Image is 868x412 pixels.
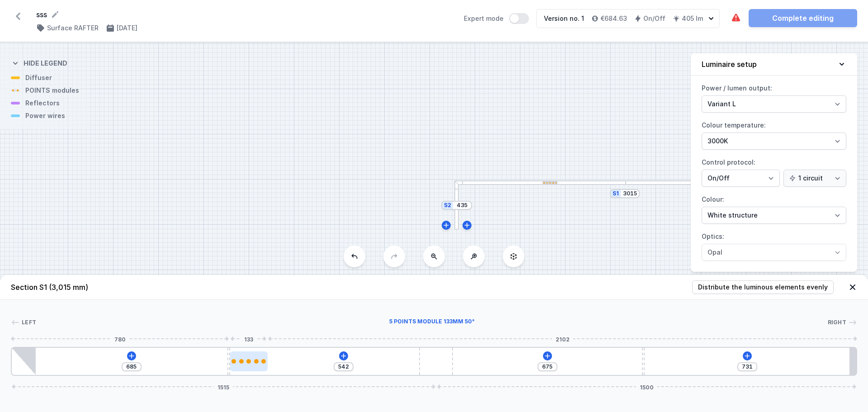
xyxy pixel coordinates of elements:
[692,280,834,294] button: Distribute the luminous elements evenly
[702,59,757,70] h4: Luminaire setup
[111,336,129,341] span: 780
[698,283,828,292] span: Distribute the luminous elements evenly
[536,9,720,28] button: Version no. 1€684.63On/Off405 lm
[702,170,780,187] select: Control protocol:
[455,202,469,209] input: Dimension [mm]
[600,14,627,23] h4: €684.63
[543,351,552,360] button: Add element
[540,363,555,370] input: Dimension [mm]
[464,13,529,24] label: Expert mode
[623,190,637,197] input: Dimension [mm]
[230,351,267,371] div: 5 POINTS module 133mm 50°
[117,24,137,33] h4: [DATE]
[682,14,703,23] h4: 405 lm
[702,133,846,150] select: Colour temperature:
[241,336,257,341] span: 133
[11,52,67,73] button: Hide legend
[509,13,529,24] button: Expert mode
[740,363,755,370] input: Dimension [mm]
[339,351,348,360] button: Add element
[49,283,88,292] span: (3,015 mm)
[51,10,60,19] button: Rename project
[702,81,846,113] label: Power / lumen output:
[643,14,665,23] h4: On/Off
[336,363,351,370] input: Dimension [mm]
[783,170,846,187] select: Control protocol:
[702,192,846,224] label: Colour:
[691,53,857,76] button: Luminaire setup
[702,95,846,113] select: Power / lumen output:
[702,229,846,261] label: Optics:
[702,155,846,187] label: Control protocol:
[36,318,827,327] div: 5 POINTS module 133mm 50°
[702,244,846,261] select: Optics:
[702,118,846,150] label: Colour temperature:
[636,384,657,389] span: 1500
[743,351,752,360] button: Add element
[552,336,573,341] span: 2102
[22,319,36,326] span: Left
[544,14,584,23] div: Version no. 1
[828,319,847,326] span: Right
[702,207,846,224] select: Colour:
[47,24,99,33] h4: Surface RAFTER
[214,384,233,389] span: 1515
[11,282,88,293] h4: Section S1
[124,363,139,370] input: Dimension [mm]
[127,351,136,360] button: Add element
[24,59,67,68] h4: Hide legend
[36,9,453,20] form: sss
